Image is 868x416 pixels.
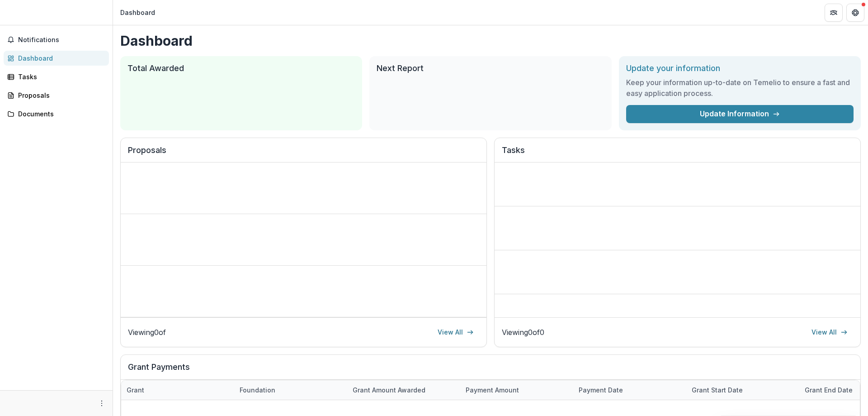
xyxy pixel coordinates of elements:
h2: Tasks [502,145,853,163]
a: Proposals [4,88,109,103]
h2: Total Awarded [127,63,355,73]
div: Dashboard [18,53,102,63]
button: Partners [825,4,843,22]
button: Notifications [4,33,109,47]
h3: Keep your information up-to-date on Temelio to ensure a fast and easy application process. [626,77,854,99]
h2: Update your information [626,63,854,73]
div: Tasks [18,72,102,81]
a: Tasks [4,69,109,84]
h2: Proposals [128,145,479,163]
button: Get Help [846,4,864,22]
a: View All [806,325,853,339]
div: Proposals [18,91,102,100]
a: Update Information [626,105,854,123]
a: Documents [4,106,109,121]
button: More [96,398,107,409]
span: Notifications [18,36,105,44]
a: View All [432,325,479,339]
div: Dashboard [120,8,155,17]
p: Viewing 0 of 0 [502,327,544,338]
nav: breadcrumb [117,6,159,19]
h2: Next Report [377,63,604,73]
h2: Grant Payments [128,362,853,379]
p: Viewing 0 of [128,327,166,338]
div: Documents [18,109,102,119]
a: Dashboard [4,51,109,66]
h1: Dashboard [120,33,861,49]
